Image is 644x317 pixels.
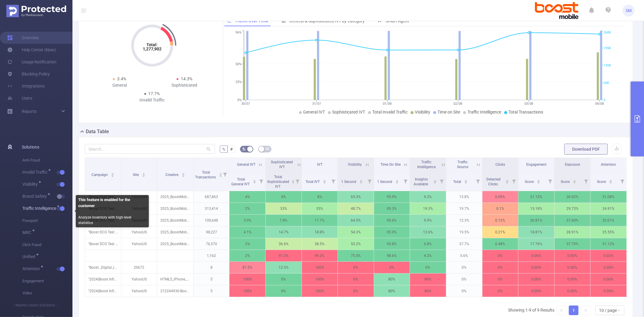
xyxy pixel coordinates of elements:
p: 28.91 % [555,226,591,238]
p: "Boost DCO Test FY25" [280591] [85,226,121,238]
p: 0.09% [482,191,518,203]
span: Sophisticated IVT [332,110,365,114]
i: icon: caret-up [359,179,363,181]
i: icon: down [617,309,621,313]
tspan: 30/07 [241,102,250,106]
tspan: 260K [604,31,611,35]
div: Sort [464,179,468,183]
i: Filter menu [437,171,446,191]
span: Detected Clicks [486,177,501,186]
i: Filter menu [510,171,518,191]
p: 20672 [121,262,157,273]
div: Sort [433,179,437,183]
p: 0.00 % [555,250,591,261]
p: 0.02 % [591,250,626,261]
span: General IVT [237,162,255,167]
p: 80% [374,285,410,297]
tspan: 25% [235,80,242,84]
p: 80% [410,285,446,297]
li: Showing 1-9 of 9 Results [508,306,554,315]
li: Previous Page [557,306,566,315]
span: Passport [22,215,72,227]
tspan: Total: [146,42,158,47]
li: 1 [569,306,578,315]
p: 24.91 % [591,203,626,214]
p: YahooUS [121,285,157,297]
span: % [222,147,225,152]
p: 36.02 % [555,191,591,203]
i: icon: caret-up [433,179,437,181]
i: Filter menu [365,171,374,191]
p: 4.2% [410,250,446,261]
p: 37.60 % [555,215,591,226]
p: 5 [194,285,229,297]
p: 15.18 % [518,203,554,214]
a: Users [7,92,32,104]
p: 80% [410,274,446,285]
p: 80% [374,274,410,285]
span: General IVT [303,110,325,114]
p: 65.3% [338,191,374,203]
span: IVT [317,162,322,167]
span: Total General IVT [231,177,251,186]
div: Sort [253,179,256,183]
p: 2% [229,203,265,214]
p: 54.3% [338,226,374,238]
img: Protected Media [6,5,66,17]
p: 87.5% [229,262,265,273]
i: Filter menu [546,171,554,191]
p: 0.00 % [555,285,591,297]
span: Video [22,287,72,299]
i: icon: caret-down [111,175,114,176]
p: 19.3% [410,203,446,214]
a: Usage Notification [7,56,56,68]
span: 17.7% [149,91,160,96]
i: icon: caret-up [609,179,613,181]
span: Total Transactions [508,110,543,114]
span: Exposure [565,162,580,167]
input: Search... [85,144,215,154]
button: Download PDF [564,144,608,155]
p: 20.81 % [518,215,554,226]
p: 0% [482,274,518,285]
p: 99.2% [302,250,338,261]
div: Sort [323,179,326,183]
p: 0% [338,262,374,273]
i: icon: caret-down [573,181,576,183]
p: 75.5% [338,250,374,261]
span: Time On Site [380,162,401,167]
p: 8% [302,191,338,203]
p: 38.5% [302,238,338,250]
span: Creative [165,173,179,177]
p: 11.7% [302,215,338,226]
i: icon: caret-down [291,181,295,183]
span: Score [597,180,607,184]
p: 0.12% [482,215,518,226]
p: 1,162 [194,250,229,261]
i: Filter menu [293,171,302,191]
p: "Boost DCO Test FY25" [280591] [85,238,121,250]
div: Sophisticated [152,82,217,88]
div: Sort [219,172,223,176]
a: Help Center (New) [7,44,56,56]
p: 25.55 % [591,226,626,238]
p: 0.48% [482,238,518,250]
p: 5 [194,274,229,285]
p: 4% [229,191,265,203]
i: icon: caret-up [253,179,256,181]
i: icon: bg-colors [242,147,246,151]
tspan: 0 [604,98,605,102]
i: icon: table [266,147,269,151]
p: 95.8% [374,238,410,250]
p: 0% [482,285,518,297]
p: YahooUS [121,226,157,238]
div: Analyze inventory with high-level statistics [76,195,149,227]
p: 100% [229,285,265,297]
tspan: 50% [235,62,242,66]
p: 0.00 % [555,274,591,285]
span: Score [561,180,571,184]
span: Total Transactions [195,170,217,179]
span: Brand Safety [22,194,49,198]
tspan: 0% [237,98,242,102]
i: icon: caret-up [291,179,295,181]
